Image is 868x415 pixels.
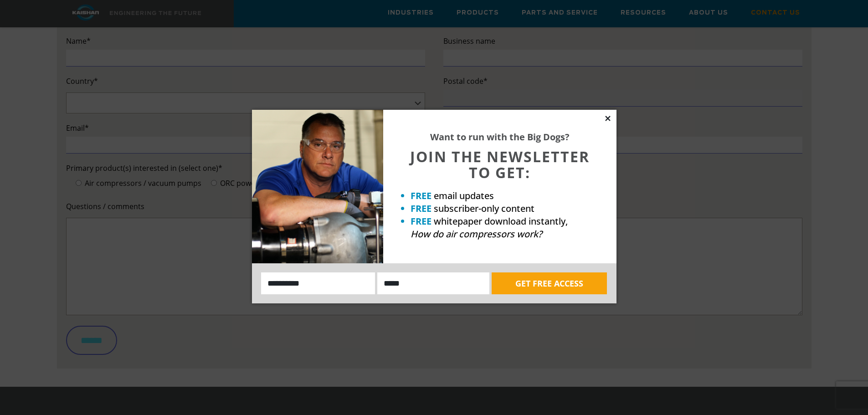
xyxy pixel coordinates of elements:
[430,131,570,143] strong: Want to run with the Big Dogs?
[377,272,489,294] input: Email
[411,215,431,227] strong: FREE
[410,147,590,182] span: JOIN THE NEWSLETTER TO GET:
[604,114,612,123] button: Close
[411,228,542,240] em: How do air compressors work?
[434,190,494,202] span: email updates
[411,190,431,202] strong: FREE
[492,272,607,294] button: GET FREE ACCESS
[261,272,375,294] input: Name:
[434,215,568,227] span: whitepaper download instantly,
[411,202,431,215] strong: FREE
[434,202,534,215] span: subscriber-only content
